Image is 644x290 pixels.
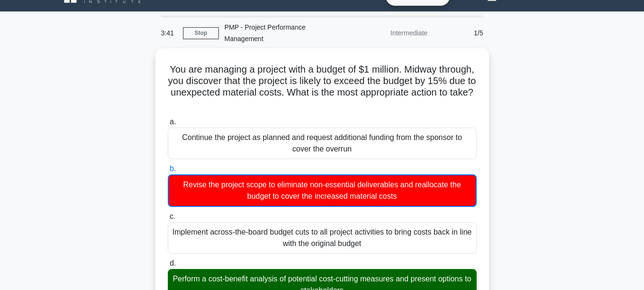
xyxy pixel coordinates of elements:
a: Stop [183,27,219,39]
div: 3:41 [155,23,183,43]
div: Intermediate [350,23,433,43]
span: b. [170,164,176,172]
div: 1/5 [433,23,489,43]
div: Implement across-the-board budget cuts to all project activities to bring costs back in line with... [168,222,477,254]
div: Continue the project as planned and request additional funding from the sponsor to cover the overrun [168,128,477,159]
span: d. [170,259,176,267]
div: PMP - Project Performance Management [219,18,350,48]
div: Revise the project scope to eliminate non-essential deliverables and reallocate the budget to cov... [168,174,477,207]
span: a. [170,118,176,126]
h5: You are managing a project with a budget of $1 million. Midway through, you discover that the pro... [167,64,478,110]
span: c. [170,212,175,220]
